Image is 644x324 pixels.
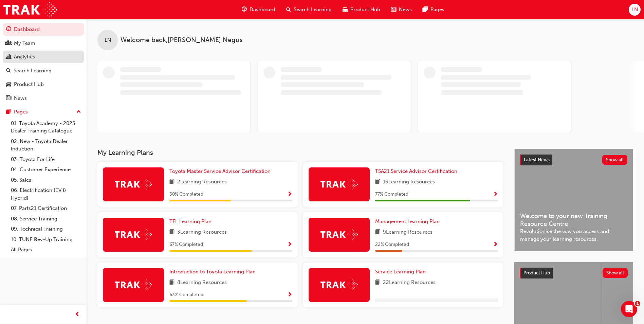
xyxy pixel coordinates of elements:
[621,301,637,317] iframe: Intercom live chat
[8,136,84,154] a: 02. New - Toyota Dealer Induction
[169,218,211,224] span: TFL Learning Plan
[177,228,227,237] span: 3 Learning Resources
[8,245,84,255] a: All Pages
[3,2,57,17] img: Trak
[520,228,627,243] span: Revolutionise the way you access and manage your learning resources.
[286,5,291,14] span: search-icon
[375,178,380,186] span: book-icon
[281,3,337,17] a: search-iconSearch Learning
[493,240,498,249] button: Show Progress
[520,268,628,278] a: Product HubShow all
[14,108,28,116] div: Pages
[169,191,203,198] span: 50 % Completed
[115,179,152,190] img: Trak
[493,242,498,248] span: Show Progress
[320,179,358,190] img: Trak
[287,192,292,198] span: Show Progress
[14,80,44,88] div: Product Hub
[423,5,428,14] span: pages-icon
[6,109,11,115] span: pages-icon
[602,155,628,165] button: Show all
[375,218,442,226] a: Management Learning Plan
[3,22,84,106] button: DashboardMy TeamAnalyticsSearch LearningProduct HubNews
[3,65,84,77] a: Search Learning
[8,214,84,224] a: 08. Service Training
[6,82,11,88] span: car-icon
[520,155,627,165] a: Latest NewsShow all
[375,218,440,224] span: Management Learning Plan
[430,6,444,14] span: Pages
[14,39,35,47] div: My Team
[375,278,380,287] span: book-icon
[6,40,11,47] span: people-icon
[320,229,358,240] img: Trak
[6,54,11,60] span: chart-icon
[6,26,11,33] span: guage-icon
[169,168,271,174] span: Toyota Master Service Advisor Certification
[8,118,84,136] a: 01. Toyota Academy - 2025 Dealer Training Catalogue
[169,167,273,175] a: Toyota Master Service Advisor Certification
[287,242,292,248] span: Show Progress
[287,240,292,249] button: Show Progress
[391,5,396,14] span: news-icon
[375,191,408,198] span: 77 % Completed
[121,36,243,44] span: Welcome back , [PERSON_NAME] Negus
[375,241,409,249] span: 22 % Completed
[524,157,550,163] span: Latest News
[3,106,84,118] button: Pages
[287,190,292,199] button: Show Progress
[399,6,412,14] span: News
[169,278,174,287] span: book-icon
[169,218,214,226] a: TFL Learning Plan
[8,154,84,165] a: 03. Toyota For Life
[177,278,227,287] span: 8 Learning Resources
[493,192,498,198] span: Show Progress
[115,229,152,240] img: Trak
[375,228,380,237] span: book-icon
[386,3,417,17] a: news-iconNews
[8,185,84,203] a: 06. Electrification (EV & Hybrid)
[8,224,84,234] a: 09. Technical Training
[631,6,638,14] span: LN
[8,164,84,175] a: 04. Customer Experience
[603,268,628,278] button: Show all
[375,268,428,276] a: Service Learning Plan
[76,108,81,116] span: up-icon
[14,67,52,75] div: Search Learning
[493,190,498,199] button: Show Progress
[169,228,174,237] span: book-icon
[169,241,203,249] span: 67 % Completed
[383,178,435,186] span: 13 Learning Resources
[14,53,35,61] div: Analytics
[3,23,84,36] a: Dashboard
[320,280,358,290] img: Trak
[3,78,84,91] a: Product Hub
[3,37,84,50] a: My Team
[14,94,27,102] div: News
[514,149,633,251] a: Latest NewsShow allWelcome to your new Training Resource CentreRevolutionise the way you access a...
[6,95,11,102] span: news-icon
[8,234,84,245] a: 10. TUNE Rev-Up Training
[6,68,11,74] span: search-icon
[169,269,256,275] span: Introduction to Toyota Learning Plan
[169,291,203,299] span: 63 % Completed
[8,175,84,185] a: 05. Sales
[383,278,436,287] span: 22 Learning Resources
[236,3,281,17] a: guage-iconDashboard
[115,280,152,290] img: Trak
[242,5,247,14] span: guage-icon
[3,92,84,105] a: News
[75,310,80,319] span: prev-icon
[383,228,433,237] span: 9 Learning Resources
[375,269,426,275] span: Service Learning Plan
[169,178,174,186] span: book-icon
[375,167,460,175] a: TSA21 Service Advisor Certification
[350,6,380,14] span: Product Hub
[523,270,550,276] span: Product Hub
[105,36,111,44] span: LN
[287,292,292,298] span: Show Progress
[417,3,450,17] a: pages-iconPages
[287,291,292,299] button: Show Progress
